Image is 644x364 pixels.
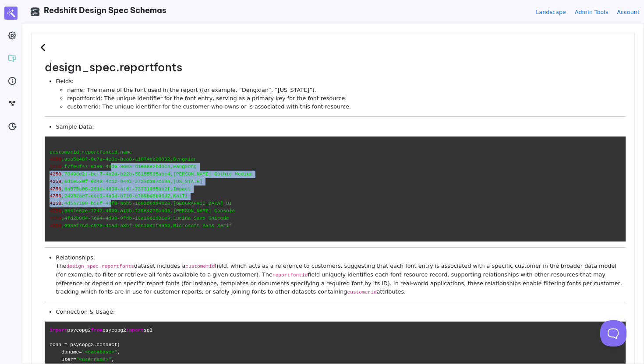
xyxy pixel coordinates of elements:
[66,264,134,269] code: design_spec.reportfonts
[76,357,112,362] span: "<username>"
[61,164,197,169] span: ,f7fe9f47-01ea-49d0-8608-d1ea8e2bdbc6,FangSong
[50,223,61,228] span: 4258
[226,201,232,206] span: UI
[536,8,566,16] a: Landscape
[272,273,308,278] code: reportfontid
[126,328,144,333] span: import
[61,223,200,228] span: ,998ef7cd-c978-4cad-a8bf-9dc104df8059,Microsoft
[617,8,640,16] a: Account
[61,186,191,192] span: ,6a575b06-281d-4800-af6f-73731055bb2f,Impact
[67,102,626,111] li: customerid: The unique identifier for the customer who owns or is associated with this font resou...
[235,171,252,177] span: Medium
[61,171,211,177] span: ,78498d2f-bef7-4b2d-b22b-58155585abc4,[PERSON_NAME]
[214,171,232,177] span: Gothic
[61,216,191,221] span: ,4fd2b0d4-7694-4d90-9fdb-18a1961d81e9,Lucida
[202,223,214,228] span: Sans
[91,328,103,333] span: from
[194,216,205,221] span: Sans
[50,157,61,162] span: 4258
[50,150,132,155] span: customerid,reportfontid,name
[50,328,67,333] span: import
[575,8,608,16] a: Admin Tools
[214,208,235,213] span: Console
[209,216,229,221] span: Unicode
[50,208,61,213] span: 4258
[4,7,18,20] img: Magic Data logo
[600,320,626,346] iframe: Toggle Customer Support
[50,179,61,184] span: 4258
[67,86,626,94] li: name: The name of the font used in the report (for example, “Dengxian”, “[US_STATE]”).
[50,186,61,192] span: 4258
[56,77,626,111] li: Fields:
[61,179,202,184] span: ,6d1e580f-0d43-4c12-9442-2723d3a7c69a,[US_STATE]
[44,5,166,15] span: Redshift Design Spec Schemas
[67,94,626,102] li: reportfontid: The unique identifier for the font entry, serving as a primary key for the font res...
[50,171,61,177] span: 4258
[50,216,61,221] span: 4258
[50,193,61,199] span: 4258
[61,193,188,199] span: ,24952ae7-ccc1-4a0d-b710-e789bd5b98d2,KaiTi
[61,208,211,213] span: ,804fe82e-7247-4660-a15b-f2584270c4d5,[PERSON_NAME]
[61,157,197,162] span: ,aca5a48f-9e7a-4c0c-bea8-a1074eb08832,Dengxian
[56,308,626,316] li: Connection & Usage:
[56,253,626,296] li: Relationships: The dataset includes a field, which acts as a reference to customers, suggesting t...
[82,350,117,355] span: "<database>"
[56,122,626,131] li: Sample Data:
[50,201,61,206] span: 4258
[61,201,223,206] span: ,4d567199-b56f-49f0-a6b5-1603d6ad4e28,[GEOGRAPHIC_DATA]
[347,290,376,295] code: customerid
[45,61,626,74] h2: design_spec.reportfonts
[185,264,215,269] code: customerid
[217,223,232,228] span: Serif
[50,164,61,169] span: 4258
